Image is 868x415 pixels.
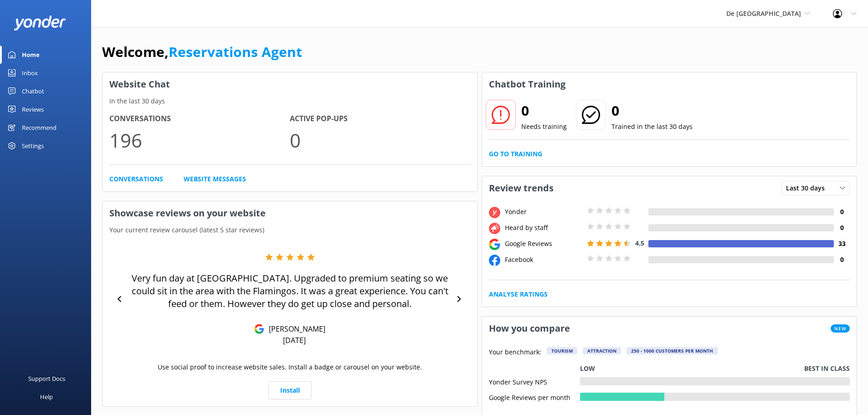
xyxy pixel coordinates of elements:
p: 0 [290,125,470,155]
a: Analyse Ratings [489,289,548,299]
p: Your current review carousel (latest 5 star reviews) [103,225,478,235]
a: Install [268,381,312,400]
span: New [831,324,850,333]
div: Home [22,46,40,64]
p: Needs training [521,122,567,132]
div: Support Docs [28,369,65,388]
a: Website Messages [184,174,246,184]
h2: 0 [611,100,693,122]
div: Inbox [22,64,38,82]
a: Conversations [109,174,163,184]
h2: 0 [521,100,567,122]
h4: Conversations [109,113,290,125]
h4: Active Pop-ups [290,113,470,125]
span: 4.5 [635,239,644,247]
div: Yonder [503,207,585,217]
div: Google Reviews per month [489,393,580,401]
p: Use social proof to increase website sales. Install a badge or carousel on your website. [158,362,422,372]
h4: 0 [834,255,850,265]
div: Heard by staff [503,223,585,233]
h3: Website Chat [103,72,478,96]
div: Reviews [22,100,44,118]
div: Google Reviews [503,239,585,249]
div: Chatbot [22,82,44,100]
div: Facebook [503,255,585,265]
h3: Review trends [482,176,560,200]
h3: How you compare [482,317,577,340]
p: [DATE] [283,335,306,345]
p: Trained in the last 30 days [611,122,693,132]
a: Go to Training [489,149,542,159]
span: De [GEOGRAPHIC_DATA] [726,9,801,18]
p: [PERSON_NAME] [264,324,325,334]
div: 250 - 1000 customers per month [627,347,718,354]
h1: Welcome, [102,41,302,63]
p: In the last 30 days [103,96,478,106]
p: Low [580,364,595,374]
p: Best in class [804,364,850,374]
h4: 0 [834,223,850,233]
p: Very fun day at [GEOGRAPHIC_DATA]. Upgraded to premium seating so we could sit in the area with t... [128,272,452,310]
img: Google Reviews [254,324,264,334]
div: Attraction [583,347,621,354]
h4: 33 [834,239,850,249]
h3: Showcase reviews on your website [103,201,478,225]
div: Help [40,388,53,406]
span: Last 30 days [786,183,830,193]
h4: 0 [834,207,850,217]
p: Your benchmark: [489,347,541,358]
img: yonder-white-logo.png [14,15,66,31]
div: Recommend [22,118,56,137]
div: Tourism [547,347,577,354]
h3: Chatbot Training [482,72,572,96]
p: 196 [109,125,290,155]
div: Settings [22,137,44,155]
div: Yonder Survey NPS [489,377,580,385]
a: Reservations Agent [169,42,302,61]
